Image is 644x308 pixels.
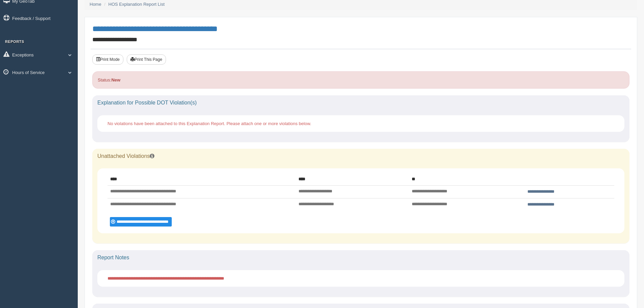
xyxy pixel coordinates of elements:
button: Print Mode [92,54,123,65]
div: Unattached Violations [92,149,629,164]
strong: New [111,77,120,82]
div: Explanation for Possible DOT Violation(s) [92,95,629,110]
span: No violations have been attached to this Explanation Report. Please attach one or more violations... [108,121,311,126]
button: Print This Page [127,54,166,65]
div: Status: [92,71,629,89]
div: Report Notes [92,250,629,265]
a: Home [90,2,101,7]
a: HOS Explanation Report List [109,2,165,7]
